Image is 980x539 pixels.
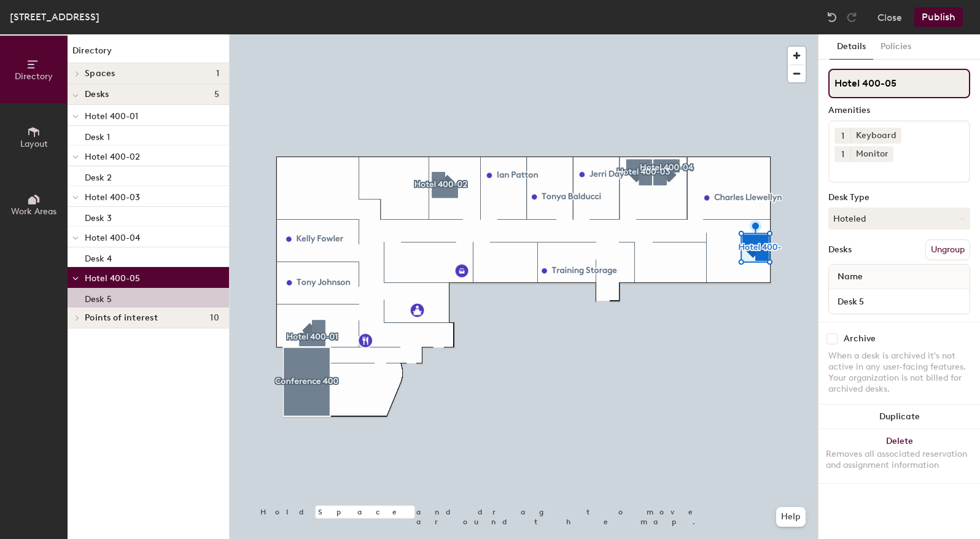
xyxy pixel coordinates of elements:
span: Hotel 400-02 [85,152,140,162]
p: Desk 2 [85,169,112,183]
img: Undo [826,11,838,23]
span: Directory [15,71,53,82]
span: Spaces [85,69,115,79]
button: 1 [834,146,850,162]
div: Archive [844,334,876,344]
p: Desk 1 [85,128,110,142]
button: Details [830,34,873,60]
div: When a desk is archived it's not active in any user-facing features. Your organization is not bil... [828,351,970,395]
span: Hotel 400-01 [85,111,138,122]
button: Hoteled [828,207,970,230]
span: Hotel 400-04 [85,233,140,243]
button: DeleteRemoves all associated reservation and assignment information [819,429,980,483]
button: Policies [873,34,919,60]
button: Ungroup [925,239,970,260]
p: Desk 5 [85,290,112,304]
span: 1 [841,130,844,142]
span: Hotel 400-03 [85,192,140,203]
div: Desk Type [828,193,970,203]
div: Amenities [828,106,970,115]
span: Work Areas [11,206,56,217]
input: Unnamed desk [831,293,967,310]
p: Desk 3 [85,209,112,223]
button: Duplicate [819,405,980,429]
div: Monitor [850,146,893,162]
div: Keyboard [850,128,901,144]
span: 10 [210,313,219,323]
span: Points of interest [85,313,158,323]
img: Redo [846,11,858,23]
span: 1 [841,148,844,161]
div: Removes all associated reservation and assignment information [826,449,973,471]
span: 5 [214,90,219,99]
p: Desk 4 [85,250,112,264]
button: Publish [914,7,963,27]
button: Help [776,507,806,527]
span: Hotel 400-05 [85,273,140,284]
h1: Directory [68,44,229,63]
button: 1 [834,128,850,144]
div: [STREET_ADDRESS] [10,9,99,25]
span: 1 [216,69,219,79]
span: Layout [20,139,48,149]
span: Name [831,266,869,288]
button: Close [877,7,902,27]
span: Desks [85,90,109,99]
div: Desks [828,245,852,255]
